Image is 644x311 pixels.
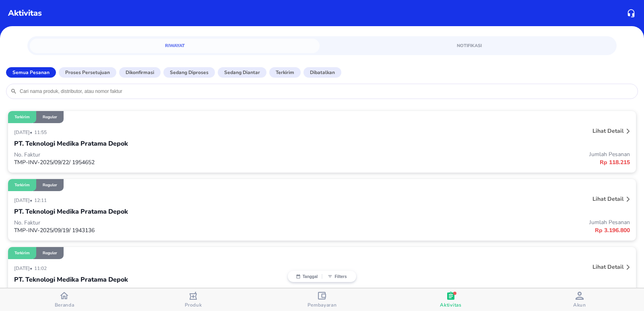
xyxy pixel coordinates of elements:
p: Semua Pesanan [12,69,50,76]
button: Pembayaran [258,288,386,311]
p: 11:55 [34,129,49,136]
p: Jumlah Pesanan [322,150,630,158]
button: Terkirim [269,67,301,78]
span: Produk [185,302,202,308]
span: Pembayaran [308,302,337,308]
p: 12:11 [34,197,49,204]
p: Lihat detail [592,195,623,203]
p: Dikonfirmasi [126,69,154,76]
p: 11:02 [34,265,49,272]
button: Sedang diproses [163,67,215,78]
p: No. Faktur [14,287,322,295]
button: Semua Pesanan [6,67,56,78]
p: PT. Teknologi Medika Pratama Depok [14,207,128,216]
input: Cari nama produk, distributor, atau nomor faktur [19,88,634,95]
button: Produk [129,288,258,311]
p: No. Faktur [14,151,322,159]
p: Dibatalkan [310,69,335,76]
p: Jumlah Pesanan [322,218,630,226]
p: [DATE] • [14,197,34,204]
p: Terkirim [14,114,30,120]
span: Akun [573,302,586,308]
button: Proses Persetujuan [59,67,116,78]
p: No. Faktur [14,219,322,227]
span: Riwayat [35,42,315,49]
p: Sedang diantar [224,69,260,76]
p: Sedang diproses [170,69,208,76]
button: Tanggal [292,274,322,279]
p: Rp 118.215 [322,158,630,167]
button: Filters [322,274,352,279]
button: Akun [515,288,644,311]
button: Aktivitas [386,288,515,311]
p: Reguler [43,182,57,188]
p: Terkirim [276,69,294,76]
span: Aktivitas [440,302,461,308]
a: Notifikasi [324,39,614,53]
p: [DATE] • [14,265,34,272]
p: Rp 3.196.800 [322,226,630,235]
span: Notifikasi [329,42,609,49]
button: Sedang diantar [218,67,266,78]
p: Reguler [43,250,57,256]
p: [DATE] • [14,129,34,136]
div: simple tabs [27,36,617,53]
p: Terkirim [14,250,30,256]
span: Beranda [55,302,74,308]
button: Dikonfirmasi [119,67,161,78]
p: Reguler [43,114,57,120]
a: Riwayat [30,39,320,53]
p: PT. Teknologi Medika Pratama Depok [14,139,128,148]
p: Jumlah Pesanan [322,286,630,294]
p: TMP-INV-2025/09/19/ 1943136 [14,227,322,234]
p: Terkirim [14,182,30,188]
p: Lihat detail [592,263,623,271]
p: TMP-INV-2025/09/22/ 1954652 [14,159,322,166]
p: Lihat detail [592,127,623,135]
button: Dibatalkan [303,67,341,78]
p: Proses Persetujuan [65,69,110,76]
p: Aktivitas [8,7,42,19]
